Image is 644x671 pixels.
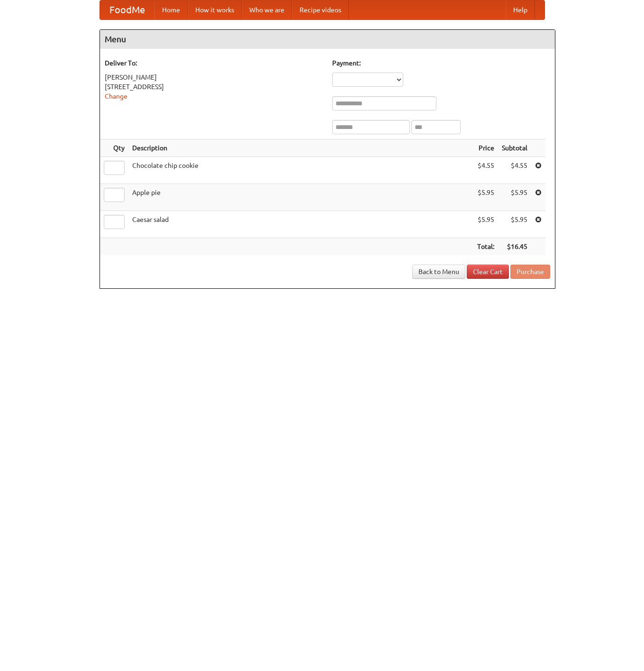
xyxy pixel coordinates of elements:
[506,0,535,19] a: Help
[292,0,349,19] a: Recipe videos
[473,211,498,238] td: $5.95
[105,82,323,92] div: [STREET_ADDRESS]
[498,184,531,211] td: $5.95
[498,157,531,184] td: $4.55
[242,0,292,19] a: Who we are
[154,0,188,19] a: Home
[128,139,473,157] th: Description
[332,58,550,68] h5: Payment:
[473,157,498,184] td: $4.55
[105,73,323,82] div: [PERSON_NAME]
[473,184,498,211] td: $5.95
[467,265,509,279] a: Clear Cart
[100,30,555,49] h4: Menu
[498,139,531,157] th: Subtotal
[100,0,154,19] a: FoodMe
[188,0,242,19] a: How it works
[510,265,550,279] button: Purchase
[473,238,498,256] th: Total:
[105,58,323,68] h5: Deliver To:
[128,184,473,211] td: Apple pie
[128,211,473,238] td: Caesar salad
[128,157,473,184] td: Chocolate chip cookie
[498,238,531,256] th: $16.45
[498,211,531,238] td: $5.95
[412,265,465,279] a: Back to Menu
[105,92,127,100] a: Change
[473,139,498,157] th: Price
[100,139,128,157] th: Qty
